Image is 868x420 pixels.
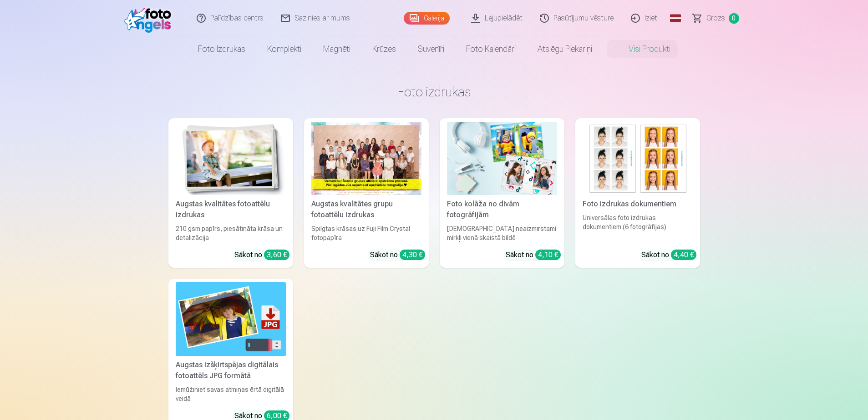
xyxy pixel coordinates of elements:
div: Iemūžiniet savas atmiņas ērtā digitālā veidā [172,385,289,403]
a: Foto izdrukas [187,36,256,62]
a: Suvenīri [407,36,455,62]
div: Sākot no [234,250,289,260]
a: Krūzes [361,36,407,62]
span: 0 [729,13,739,24]
div: 210 gsm papīrs, piesātināta krāsa un detalizācija [172,224,289,242]
img: /fa1 [124,4,176,33]
div: 4,30 € [400,250,425,260]
div: 4,10 € [535,250,561,260]
div: Sākot no [370,250,425,260]
a: Atslēgu piekariņi [527,36,603,62]
img: Augstas izšķirtspējas digitālais fotoattēls JPG formātā [176,282,286,355]
a: Magnēti [312,36,361,62]
div: Augstas izšķirtspējas digitālais fotoattēls JPG formātā [172,360,289,381]
div: Augstas kvalitātes grupu fotoattēlu izdrukas [308,199,425,220]
img: Foto izdrukas dokumentiem [583,122,693,195]
div: Universālas foto izdrukas dokumentiem (6 fotogrāfijas) [579,213,696,242]
a: Visi produkti [603,36,681,62]
div: Foto izdrukas dokumentiem [579,199,696,210]
a: Foto izdrukas dokumentiemFoto izdrukas dokumentiemUniversālas foto izdrukas dokumentiem (6 fotogr... [575,118,700,268]
div: Spilgtas krāsas uz Fuji Film Crystal fotopapīra [308,224,425,242]
h3: Foto izdrukas [176,84,693,100]
div: 4,40 € [671,250,696,260]
a: Komplekti [256,36,312,62]
img: Augstas kvalitātes fotoattēlu izdrukas [176,122,286,195]
div: Sākot no [641,250,696,260]
a: Foto kolāža no divām fotogrāfijāmFoto kolāža no divām fotogrāfijām[DEMOGRAPHIC_DATA] neaizmirstam... [440,118,564,268]
a: Augstas kvalitātes fotoattēlu izdrukasAugstas kvalitātes fotoattēlu izdrukas210 gsm papīrs, piesā... [168,118,293,268]
div: 3,60 € [264,250,289,260]
a: Galerija [404,12,450,25]
div: [DEMOGRAPHIC_DATA] neaizmirstami mirkļi vienā skaistā bildē [443,224,561,242]
div: Sākot no [506,250,561,260]
img: Foto kolāža no divām fotogrāfijām [447,122,557,195]
a: Foto kalendāri [455,36,527,62]
div: Foto kolāža no divām fotogrāfijām [443,199,561,220]
a: Augstas kvalitātes grupu fotoattēlu izdrukasSpilgtas krāsas uz Fuji Film Crystal fotopapīraSākot ... [304,118,429,268]
span: Grozs [706,13,725,24]
div: Augstas kvalitātes fotoattēlu izdrukas [172,199,289,220]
